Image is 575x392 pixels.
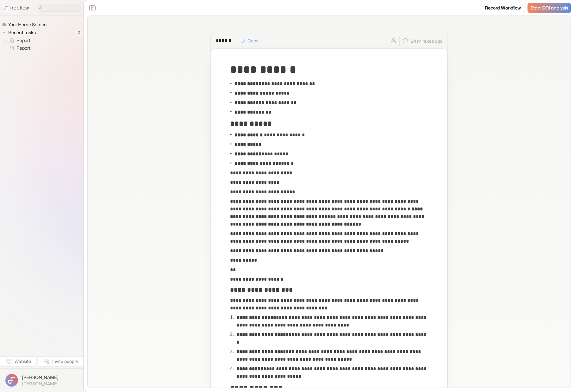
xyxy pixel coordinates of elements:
button: Recent tasks [2,29,38,36]
a: Report [4,37,33,44]
span: Start COI analysis [530,5,568,11]
button: Add block [214,69,221,76]
button: [PERSON_NAME][PERSON_NAME][EMAIL_ADDRESS] [4,372,79,388]
button: Invite people [38,356,83,366]
span: Your Home Screen [7,22,48,28]
a: Report [4,44,33,52]
button: Close the sidebar [87,3,97,13]
button: Copy [237,36,262,46]
a: Start COI analysis [528,3,571,13]
p: freeflow [10,4,29,12]
span: [PERSON_NAME][EMAIL_ADDRESS] [22,381,78,387]
a: freeflow [3,4,29,12]
p: 24 minutes ago [411,38,442,44]
span: Report [15,45,32,51]
a: Your Home Screen [2,21,49,28]
button: Open block menu [221,69,229,76]
img: profile [5,374,18,387]
span: 2 [75,28,83,37]
span: Recent tasks [7,29,38,36]
a: Record Workflow [481,3,525,13]
span: Report [15,37,32,44]
span: [PERSON_NAME] [22,374,78,381]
